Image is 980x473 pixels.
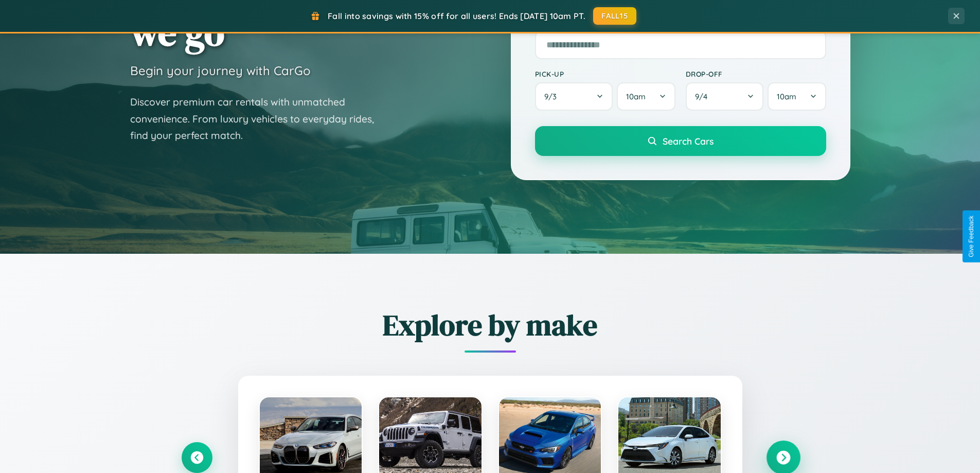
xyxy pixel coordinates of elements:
h2: Explore by make [182,305,799,345]
span: 10am [626,92,646,101]
button: 9/4 [686,82,764,111]
p: Discover premium car rentals with unmatched convenience. From luxury vehicles to everyday rides, ... [130,94,387,144]
button: FALL15 [593,7,636,25]
h3: Begin your journey with CarGo [130,63,311,78]
button: 9/3 [535,82,613,111]
button: Search Cars [535,126,826,156]
button: 10am [617,82,675,111]
div: Give Feedback [968,216,975,257]
button: 10am [768,82,826,111]
label: Pick-up [535,69,675,78]
span: 10am [777,92,796,101]
span: 9 / 4 [695,92,712,101]
label: Drop-off [686,69,826,78]
span: Search Cars [663,135,714,147]
span: 9 / 3 [544,92,562,101]
span: Fall into savings with 15% off for all users! Ends [DATE] 10am PT. [328,11,585,21]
